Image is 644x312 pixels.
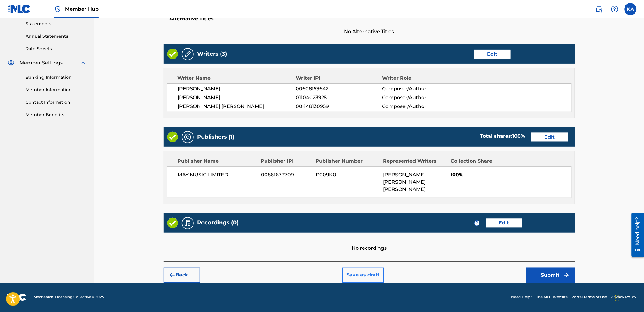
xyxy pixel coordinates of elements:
span: 00608159642 [296,85,382,92]
div: Total shares: [480,133,525,140]
div: Represented Writers [383,158,446,165]
span: Member Hub [65,5,99,12]
img: Recordings [184,220,191,227]
img: Valid [167,49,178,59]
img: MLC Logo [7,5,31,13]
span: MAY MUSIC LIMITED [178,171,257,179]
button: Submit [526,268,575,283]
a: Need Help? [511,295,533,300]
span: 01104023925 [296,94,382,101]
span: Mechanical Licensing Collective © 2025 [33,295,104,300]
div: Drag [615,289,619,307]
div: Writer Role [382,75,461,82]
button: Save as draft [342,268,384,283]
img: Member Settings [7,59,15,67]
img: Publishers [184,133,191,141]
img: Valid [167,132,178,142]
span: 00448130959 [296,103,382,110]
span: 100 % [513,133,525,139]
img: Top Rightsholder [54,5,61,13]
h5: Recordings (0) [197,220,239,227]
div: Publisher Name [178,158,256,165]
img: logo [7,294,26,301]
h5: Alternative Titles [170,16,569,22]
a: Statements [26,21,87,27]
iframe: Resource Center [627,210,644,259]
img: search [595,5,603,13]
button: Edit [474,50,511,59]
button: Edit [531,133,568,142]
span: No Alternative Titles [164,28,575,35]
a: Contact Information [26,99,87,106]
span: [PERSON_NAME] [178,94,296,101]
a: Portal Terms of Use [572,295,607,300]
span: Composer/Author [382,85,461,92]
img: Writers [184,50,191,58]
a: The MLC Website [536,295,568,300]
h5: Writers (3) [197,50,227,57]
span: 100% [451,171,571,179]
img: 7ee5dd4eb1f8a8e3ef2f.svg [169,272,176,279]
span: Member Settings [19,59,63,67]
a: Annual Statements [26,33,87,40]
span: 00861673709 [261,171,311,179]
a: Banking Information [26,74,87,81]
div: Publisher Number [316,158,379,165]
span: ? [475,221,479,226]
a: Privacy Policy [611,295,637,300]
span: [PERSON_NAME], [PERSON_NAME] [PERSON_NAME] [383,172,427,192]
img: Valid [167,218,178,228]
img: expand [80,59,87,67]
span: [PERSON_NAME] [178,85,296,92]
a: Member Information [26,87,87,93]
div: User Menu [625,3,637,15]
div: Writer Name [178,75,296,82]
button: Back [164,268,200,283]
button: Edit [486,219,522,228]
div: No recordings [164,233,575,252]
a: Public Search [593,3,605,15]
div: Collection Share [451,158,510,165]
h5: Publishers (1) [197,133,235,140]
span: Composer/Author [382,103,461,110]
span: [PERSON_NAME] [PERSON_NAME] [178,103,296,110]
div: Writer IPI [296,75,382,82]
a: Member Benefits [26,112,87,118]
span: Composer/Author [382,94,461,101]
div: Help [609,3,621,15]
a: Rate Sheets [26,46,87,52]
img: f7272a7cc735f4ea7f67.svg [563,272,570,279]
img: help [611,5,618,13]
iframe: Chat Widget [614,283,644,312]
div: Publisher IPI [261,158,311,165]
span: P009K0 [316,171,379,179]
